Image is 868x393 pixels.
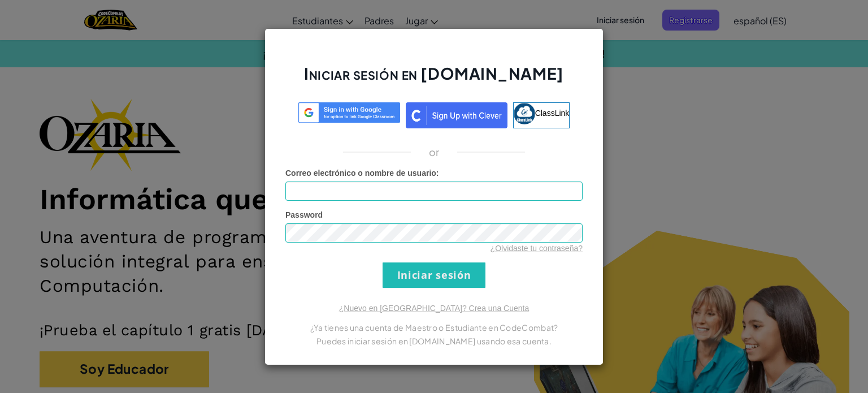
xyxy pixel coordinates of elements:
[406,102,507,128] img: clever_sso_button@2x.png
[285,210,323,219] span: Password
[285,334,583,348] p: Puedes iniciar sesión en [DOMAIN_NAME] usando esa cuenta.
[339,304,529,313] a: ¿Nuevo en [GEOGRAPHIC_DATA]? Crea una Cuenta
[298,102,400,123] img: log-in-google-sso.svg
[285,169,436,178] span: Correo electrónico o nombre de usuario
[285,321,583,334] p: ¿Ya tienes una cuenta de Maestro o Estudiante en CodeCombat?
[535,108,570,117] span: ClassLink
[491,244,583,253] a: ¿Olvidaste tu contraseña?
[429,145,440,159] p: or
[383,262,485,288] input: Iniciar sesión
[285,167,439,179] label: :
[514,103,535,124] img: classlink-logo-small.png
[285,63,583,96] h2: Iniciar sesión en [DOMAIN_NAME]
